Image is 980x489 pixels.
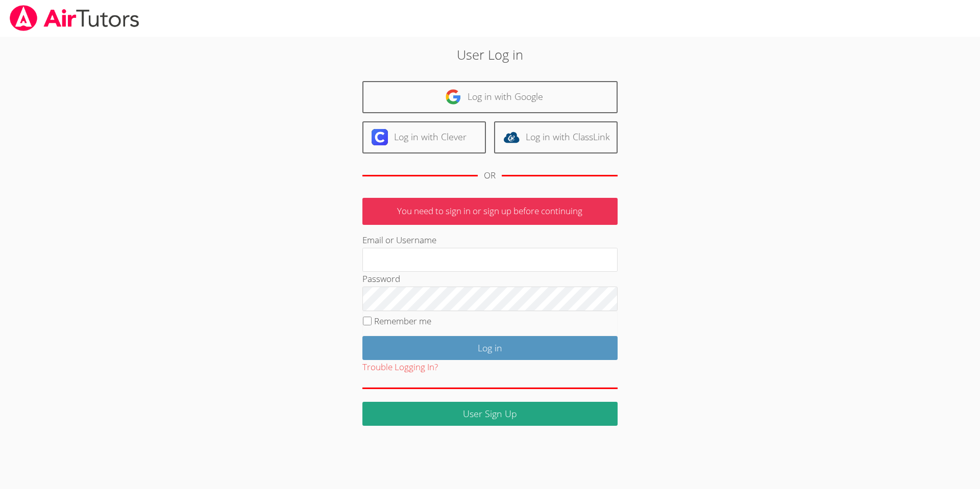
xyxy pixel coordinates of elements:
[9,5,140,31] img: airtutors_banner-c4298cdbf04f3fff15de1276eac7730deb9818008684d7c2e4769d2f7ddbe033.png
[372,129,388,145] img: clever-logo-6eab21bc6e7a338710f1a6ff85c0baf02591cd810cc4098c63d3a4b26e2feb20.svg
[445,89,461,105] img: google-logo-50288ca7cdecda66e5e0955fdab243c47b7ad437acaf1139b6f446037453330a.svg
[503,129,520,145] img: classlink-logo-d6bb404cc1216ec64c9a2012d9dc4662098be43eaf13dc465df04b49fa7ab582.svg
[362,234,436,246] label: Email or Username
[362,121,486,153] a: Log in with Clever
[494,121,618,153] a: Log in with ClassLink
[226,45,755,64] h2: User Log in
[362,402,618,426] a: User Sign Up
[362,81,618,113] a: Log in with Google
[362,273,400,285] label: Password
[362,336,618,360] input: Log in
[374,315,431,327] label: Remember me
[362,198,618,225] p: You need to sign in or sign up before continuing
[484,168,496,183] div: OR
[362,360,438,375] button: Trouble Logging In?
